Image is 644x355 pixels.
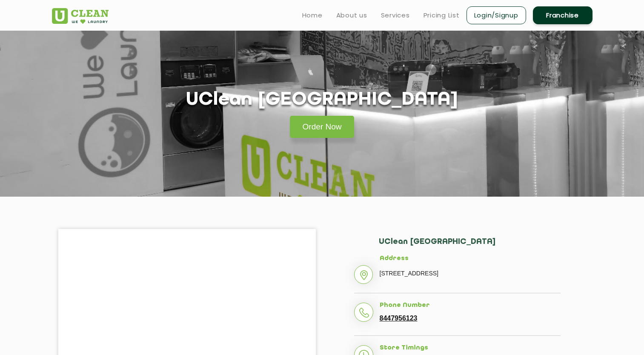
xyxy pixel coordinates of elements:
[302,10,323,20] a: Home
[379,238,561,255] h2: UClean [GEOGRAPHIC_DATA]
[380,267,561,280] p: [STREET_ADDRESS]
[380,255,561,263] h5: Address
[533,6,592,24] a: Franchise
[380,344,561,352] h5: Store Timings
[186,89,458,111] h1: UClean [GEOGRAPHIC_DATA]
[380,302,561,309] h5: Phone Number
[336,10,367,20] a: About us
[381,10,410,20] a: Services
[290,116,355,138] a: Order Now
[380,315,418,322] a: 8447956123
[424,10,460,20] a: Pricing List
[52,8,109,24] img: UClean Laundry and Dry Cleaning
[467,6,526,24] a: Login/Signup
